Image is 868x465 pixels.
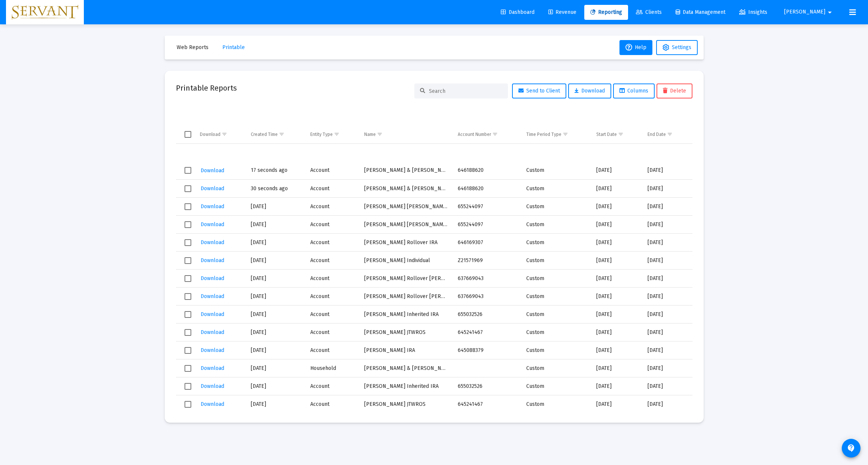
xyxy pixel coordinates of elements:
td: Custom [521,198,591,216]
a: Revenue [542,5,582,20]
td: 655244097 [453,216,521,234]
td: Custom [521,306,591,323]
td: [DATE] [246,341,305,359]
td: [DATE] [642,162,692,180]
td: 17 seconds ago [246,162,305,180]
div: Select row [185,293,191,300]
div: Select row [185,257,191,264]
span: Clients [636,9,662,15]
span: Download [201,329,224,335]
td: Custom [521,252,591,270]
mat-icon: arrow_drop_down [825,5,834,20]
button: Download [200,363,225,374]
td: Custom [521,180,591,198]
span: Show filter options for column 'Name' [377,131,383,137]
div: Account Number [458,131,491,137]
span: Download [201,401,224,407]
td: 646188620 [453,162,521,180]
div: Select row [185,383,191,390]
span: Download [201,383,224,389]
td: [DATE] [591,234,642,252]
span: Download [201,293,224,300]
td: [DATE] [246,323,305,341]
td: Custom [521,216,591,234]
td: Column Account Number [453,125,521,143]
td: Custom [521,162,591,180]
button: Download [200,309,225,320]
div: Select row [185,239,191,246]
button: Download [200,255,225,266]
td: [PERSON_NAME] JTWROS [359,395,453,413]
td: 637669043 [453,270,521,288]
button: Download [200,183,225,194]
td: [PERSON_NAME] Inherited IRA [359,377,453,395]
td: [DATE] [246,395,305,413]
td: 30 seconds ago [246,180,305,198]
button: Download [200,201,225,212]
td: Account [305,395,359,413]
div: Time Period Type [526,131,561,137]
button: Send to Client [512,83,566,98]
div: Select row [185,221,191,228]
td: [DATE] [246,270,305,288]
td: 645241467 [453,395,521,413]
img: Dashboard [12,5,78,20]
td: [DATE] [642,306,692,323]
span: Send to Client [518,88,560,94]
button: Web Reports [171,40,214,55]
a: Insights [733,5,773,20]
td: Custom [521,395,591,413]
td: [DATE] [591,306,642,323]
td: 645241467 [453,323,521,341]
td: Account [305,323,359,341]
td: [PERSON_NAME] JTWROS [359,323,453,341]
button: Settings [656,40,698,55]
input: Search [429,88,502,94]
td: [PERSON_NAME] & [PERSON_NAME] Household [359,359,453,377]
td: [PERSON_NAME] [PERSON_NAME] LIVING TRUST Inherited IRA [359,198,453,216]
div: Select row [185,329,191,336]
td: [DATE] [246,377,305,395]
td: 655032526 [453,377,521,395]
td: [DATE] [642,234,692,252]
td: [DATE] [591,162,642,180]
span: Show filter options for column 'Time Period Type' [563,131,568,137]
td: [DATE] [642,198,692,216]
td: 646188620 [453,180,521,198]
span: Download [201,347,224,353]
td: Custom [521,341,591,359]
td: [DATE] [642,252,692,270]
td: Account [305,306,359,323]
td: [PERSON_NAME] [PERSON_NAME] LIVING TRUST Inherited IRA [359,216,453,234]
td: [DATE] [246,359,305,377]
div: Select row [185,203,191,210]
span: Insights [739,9,767,15]
td: Household [305,359,359,377]
button: [PERSON_NAME] [775,4,843,19]
td: Account [305,288,359,306]
td: [DATE] [246,288,305,306]
td: [DATE] [642,395,692,413]
td: [DATE] [246,306,305,323]
button: Download [200,381,225,392]
td: [DATE] [642,216,692,234]
div: Select row [185,185,191,192]
div: Download [200,131,220,137]
button: Download [568,83,611,98]
td: Column Time Period Type [521,125,591,143]
span: Show filter options for column 'Entity Type' [334,131,339,137]
span: [PERSON_NAME] [784,9,825,15]
div: Select row [185,275,191,282]
span: Dashboard [501,9,534,15]
span: Data Management [676,9,725,15]
span: Reporting [590,9,622,15]
span: Web Reports [177,44,208,51]
td: [DATE] [591,395,642,413]
button: Download [200,399,225,410]
td: [PERSON_NAME] & [PERSON_NAME] JTWROS [359,162,453,180]
td: 655244097 [453,198,521,216]
span: Download [201,239,224,246]
h2: Printable Reports [176,82,237,94]
a: Clients [630,5,668,20]
div: Start Date [596,131,617,137]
